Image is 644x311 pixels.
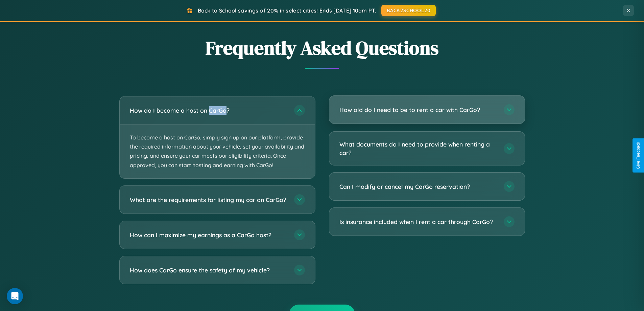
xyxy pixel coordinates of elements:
[130,106,287,115] h3: How do I become a host on CarGo?
[339,218,497,226] h3: Is insurance included when I rent a car through CarGo?
[381,5,436,16] button: BACK2SCHOOL20
[7,288,23,304] div: Open Intercom Messenger
[130,230,287,239] h3: How can I maximize my earnings as a CarGo host?
[636,142,641,169] div: Give Feedback
[339,106,497,114] h3: How old do I need to be to rent a car with CarGo?
[130,266,287,274] h3: How does CarGo ensure the safety of my vehicle?
[119,35,525,61] h2: Frequently Asked Questions
[339,140,497,157] h3: What documents do I need to provide when renting a car?
[198,7,376,14] span: Back to School savings of 20% in select cities! Ends [DATE] 10am PT.
[120,125,315,178] p: To become a host on CarGo, simply sign up on our platform, provide the required information about...
[130,195,287,204] h3: What are the requirements for listing my car on CarGo?
[339,182,497,191] h3: Can I modify or cancel my CarGo reservation?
